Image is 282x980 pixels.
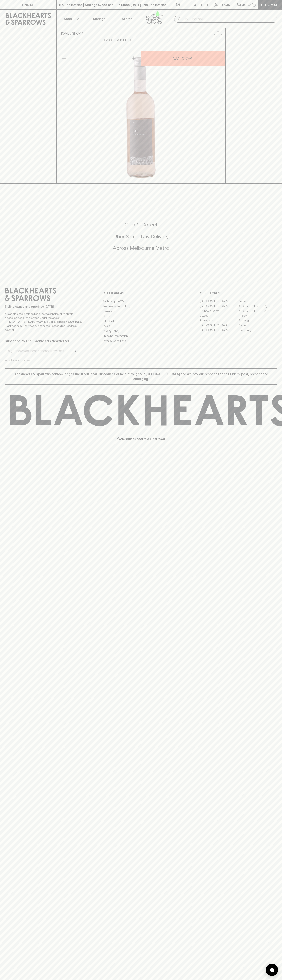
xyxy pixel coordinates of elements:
[220,2,230,7] p: Login
[102,304,180,309] a: Business & Bulk Gifting
[62,347,82,356] button: SUBSCRIBE
[200,304,238,309] a: [GEOGRAPHIC_DATA]
[141,51,225,66] button: ADD TO CART
[200,299,238,304] a: [GEOGRAPHIC_DATA]
[200,318,238,323] a: Fitzroy North
[60,32,69,35] a: HOME
[102,328,180,333] a: Privacy Policy
[102,338,180,343] a: Terms & Conditions
[8,348,62,354] input: e.g. jane@blackheartsandsparrows.com.au
[63,349,80,353] p: SUBSCRIBE
[57,41,225,183] img: 568978.png
[237,2,246,7] p: $0.00
[102,324,180,328] a: FAQ's
[194,2,209,7] p: Wishlist
[22,2,34,7] p: FIND US
[92,16,105,21] p: Tastings
[102,334,180,338] a: Shipping Information
[5,312,82,332] p: It is against the law to sell or supply alcohol to, or to obtain alcohol on behalf of a person un...
[104,38,131,42] button: Add to wishlist
[238,318,277,323] a: Geelong
[200,323,238,328] a: [GEOGRAPHIC_DATA]
[102,314,180,319] a: Contact Us
[122,16,132,21] p: Stores
[5,233,277,240] h5: Uber Same-Day Delivery
[200,309,238,313] a: Brunswick West
[238,328,277,333] a: Thornbury
[5,358,82,362] p: We will never spam you
[64,16,72,21] p: Shop
[200,313,238,318] a: Elwood
[253,4,255,6] p: 0
[5,245,277,251] h5: Across Melbourne Metro
[44,320,81,323] strong: Liquor License #32064953
[102,309,180,314] a: Careers
[5,304,82,309] p: Sibling owned and run since [DATE]
[261,2,279,7] p: Checkout
[184,16,274,22] input: Try "Pinot noir"
[238,309,277,313] a: [GEOGRAPHIC_DATA]
[200,328,238,333] a: [GEOGRAPHIC_DATA]
[72,32,81,35] a: SHOP
[102,291,180,296] p: OTHER AREAS
[238,304,277,309] a: [GEOGRAPHIC_DATA]
[238,313,277,318] a: Fitzroy
[102,299,180,304] a: Bottle Drop FAQ's
[102,319,180,323] a: Gift Cards
[8,372,274,381] p: Blackhearts & Sparrows acknowledges the traditional Custodians of land throughout [GEOGRAPHIC_DAT...
[270,968,274,972] img: bubble-icon
[57,10,85,28] button: Shop
[238,299,277,304] a: Braddon
[5,205,277,273] div: Call to action block
[173,56,194,61] p: ADD TO CART
[85,10,113,28] a: Tastings
[5,339,82,343] p: Subscribe to The Blackhearts Newsletter
[200,291,277,296] p: OUR STORES
[5,221,277,228] h5: Click & Collect
[113,10,141,28] a: Stores
[238,323,277,328] a: Prahran
[212,29,224,40] button: Add to wishlist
